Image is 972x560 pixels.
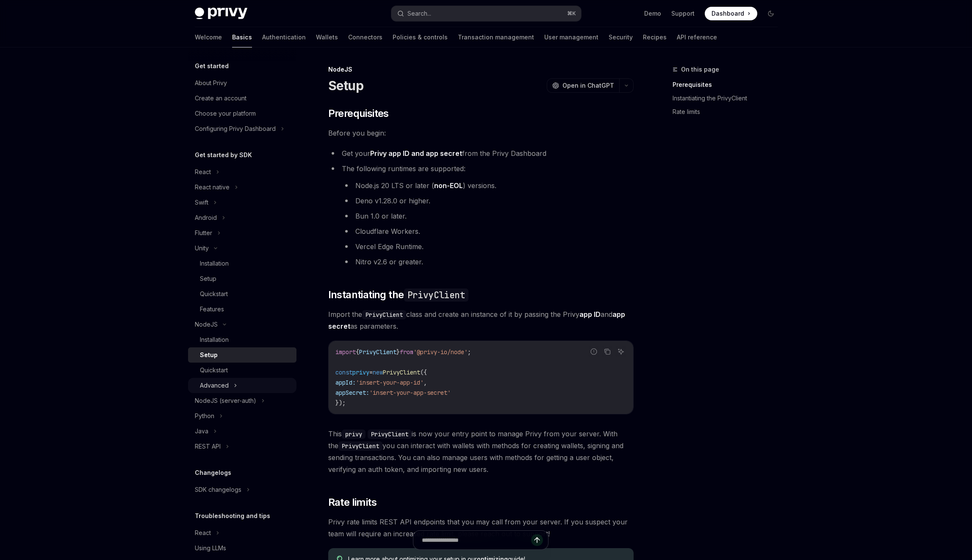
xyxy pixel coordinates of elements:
[188,525,296,541] button: React
[188,256,296,271] a: Installation
[328,288,468,302] span: Instantiating the
[188,378,296,393] button: Advanced
[195,411,214,421] div: Python
[188,91,296,106] a: Create an account
[188,439,296,454] button: REST API
[188,195,296,210] button: Swift
[342,430,366,439] code: privy
[352,369,369,376] span: privy
[195,27,222,47] a: Welcome
[328,516,634,540] span: Privy rate limits REST API endpoints that you may call from your server. If you suspect your team...
[383,369,420,376] span: PrivyClient
[188,302,296,317] a: Features
[195,426,208,436] div: Java
[195,197,208,208] div: Swift
[188,271,296,286] a: Setup
[369,389,451,396] span: 'insert-your-app-secret'
[195,124,276,134] div: Configuring Privy Dashboard
[677,27,717,47] a: API reference
[407,8,431,19] div: Search...
[188,541,296,556] a: Using LLMs
[673,91,784,105] a: Instantiating the PrivyClient
[188,241,296,256] button: Unity
[579,310,601,319] strong: app ID
[195,167,211,177] div: React
[328,127,634,139] span: Before you begin:
[195,93,246,103] div: Create an account
[338,441,382,451] code: PrivyClient
[188,210,296,225] button: Android
[188,482,296,497] button: SDK changelogs
[200,380,229,391] div: Advanced
[413,348,468,356] span: '@privy-io/node'
[391,6,581,21] button: Search...⌘K
[328,163,634,268] li: The following runtimes are supported:
[200,289,228,299] div: Quickstart
[188,164,296,180] button: React
[335,379,356,386] span: appId:
[188,424,296,439] button: Java
[195,319,218,330] div: NodeJS
[673,78,784,91] a: Prerequisites
[195,182,230,192] div: React native
[356,348,359,356] span: {
[195,485,241,495] div: SDK changelogs
[195,511,270,521] h5: Troubleshooting and tips
[188,317,296,332] button: NodeJS
[188,75,296,91] a: About Privy
[673,105,784,119] a: Rate limits
[393,27,448,47] a: Policies & controls
[359,348,396,356] span: PrivyClient
[335,369,352,376] span: const
[424,379,427,386] span: ,
[681,64,719,75] span: On this page
[712,9,744,18] span: Dashboard
[195,528,211,538] div: React
[335,389,369,396] span: appSecret:
[195,441,221,452] div: REST API
[188,347,296,363] a: Setup
[328,428,634,475] span: This is now your entry point to manage Privy from your server. With the you can interact with wal...
[328,496,377,509] span: Rate limits
[562,81,614,90] span: Open in ChatGPT
[342,256,634,268] li: Nitro v2.6 or greater.
[342,210,634,222] li: Bun 1.0 or later.
[188,393,296,408] button: NodeJS (server-auth)
[644,9,661,18] a: Demo
[195,243,209,253] div: Unity
[335,348,356,356] span: import
[434,181,463,190] a: non-EOL
[200,350,218,360] div: Setup
[188,363,296,378] a: Quickstart
[200,304,224,314] div: Features
[370,149,462,158] a: Privy app ID and app secret
[705,7,757,20] a: Dashboard
[262,27,306,47] a: Authentication
[362,310,406,319] code: PrivyClient
[342,241,634,252] li: Vercel Edge Runtime.
[188,106,296,121] a: Choose your platform
[200,365,228,375] div: Quickstart
[188,332,296,347] a: Installation
[195,78,227,88] div: About Privy
[420,369,427,376] span: ({
[188,121,296,136] button: Configuring Privy Dashboard
[195,213,217,223] div: Android
[195,543,226,553] div: Using LLMs
[609,27,633,47] a: Security
[328,308,634,332] span: Import the class and create an instance of it by passing the Privy and as parameters.
[195,468,231,478] h5: Changelogs
[400,348,413,356] span: from
[422,531,531,549] input: Ask a question...
[195,396,256,406] div: NodeJS (server-auth)
[396,348,400,356] span: }
[200,258,229,269] div: Installation
[328,65,634,74] div: NodeJS
[602,346,613,357] button: Copy the contents from the code block
[531,534,543,546] button: Send message
[188,180,296,195] button: React native
[764,7,778,20] button: Toggle dark mode
[335,399,346,407] span: });
[615,346,626,357] button: Ask AI
[671,9,695,18] a: Support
